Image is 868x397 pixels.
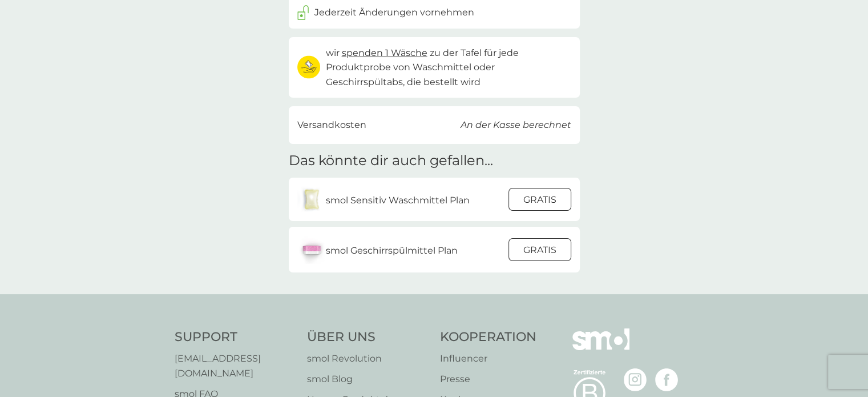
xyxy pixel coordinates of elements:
p: wir zu der Tafel für jede Produktprobe von Waschmittel oder Geschirrspültabs, die bestellt wird [326,46,571,90]
h4: Support [175,328,296,346]
a: smol Revolution [307,351,429,366]
a: Presse [440,372,536,387]
p: GRATIS [523,193,556,207]
h4: Über Uns [307,328,429,346]
h4: Kooperation [440,328,536,346]
span: spenden 1 Wäsche [342,47,427,58]
p: Versandkosten [297,118,366,133]
button: GRATIS [508,188,571,211]
h2: Das könnte dir auch gefallen... [289,153,493,169]
p: smol Geschirrspülmittel Plan [326,243,458,258]
p: GRATIS [523,243,556,258]
a: [EMAIL_ADDRESS][DOMAIN_NAME] [175,351,296,380]
p: Jederzeit Änderungen vornehmen [314,5,474,20]
a: Influencer [440,351,536,366]
p: An der Kasse berechnet [461,118,571,133]
a: smol Blog [307,372,429,387]
img: smol [572,328,629,367]
p: smol Sensitiv Waschmittel Plan [326,193,470,208]
img: besuche die smol Instagram Seite [624,368,647,391]
img: besuche die smol Facebook Seite [655,368,678,391]
button: GRATIS [508,238,571,261]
